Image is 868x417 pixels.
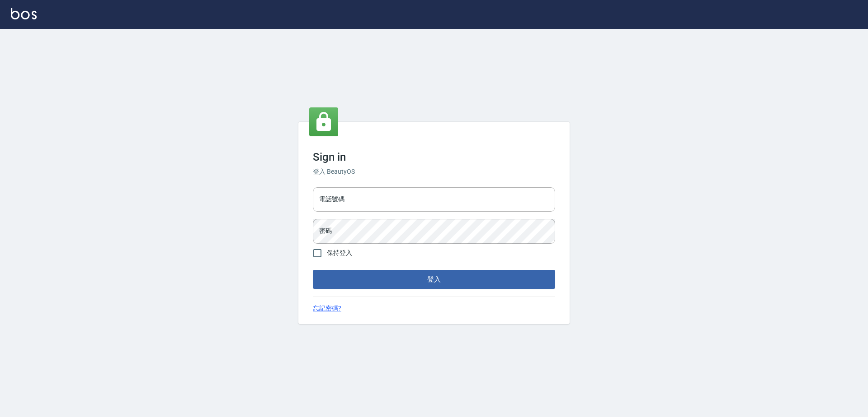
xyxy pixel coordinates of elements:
button: 登入 [313,270,555,289]
a: 忘記密碼? [313,304,341,313]
span: 保持登入 [327,248,352,258]
h6: 登入 BeautyOS [313,167,555,176]
img: Logo [11,8,37,19]
h3: Sign in [313,151,555,163]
